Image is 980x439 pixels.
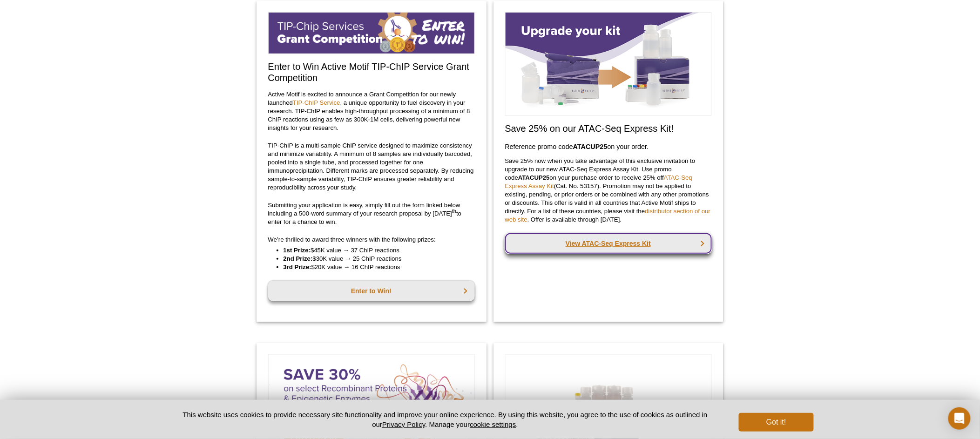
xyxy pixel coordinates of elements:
[268,90,475,132] p: Active Motif is excited to announce a Grant Competition for our newly launched , a unique opportu...
[505,12,712,116] img: Save on ATAC-Seq Express Assay Kit
[470,420,516,428] button: cookie settings
[268,12,475,54] img: TIP-ChIP Service Grant Competition
[505,141,712,152] h3: Reference promo code on your order.
[268,201,475,226] p: Submitting your application is easy, simply fill out the form linked below including a 500-word s...
[505,233,712,254] a: View ATAC-Seq Express Kit
[268,142,475,192] p: TIP-ChIP is a multi-sample ChIP service designed to maximize consistency and minimize variability...
[518,174,550,181] strong: ATACUP25
[505,157,712,224] p: Save 25% now when you take advantage of this exclusive invitation to upgrade to our new ATAC-Seq ...
[739,413,813,432] button: Got it!
[268,281,475,301] a: Enter to Win!
[284,247,311,254] strong: 1st Prize:
[268,236,475,244] p: We’re thrilled to award three winners with the following prizes:
[948,407,971,430] div: Open Intercom Messenger
[284,263,466,271] li: $20K value → 16 ChIP reactions
[505,123,712,134] h2: Save 25% on our ATAC-Seq Express Kit!
[284,263,311,270] strong: 3rd Prize:
[293,99,340,106] a: TIP-ChIP Service
[382,420,425,428] a: Privacy Policy
[167,410,724,429] p: This website uses cookies to provide necessary site functionality and improve your online experie...
[268,61,475,83] h2: Enter to Win Active Motif TIP-ChIP Service Grant Competition
[284,255,466,263] li: $30K value → 25 ChIP reactions
[452,208,456,214] sup: th
[284,255,313,262] strong: 2nd Prize:
[284,246,466,255] li: $45K value → 37 ChIP reactions
[573,143,608,150] strong: ATACUP25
